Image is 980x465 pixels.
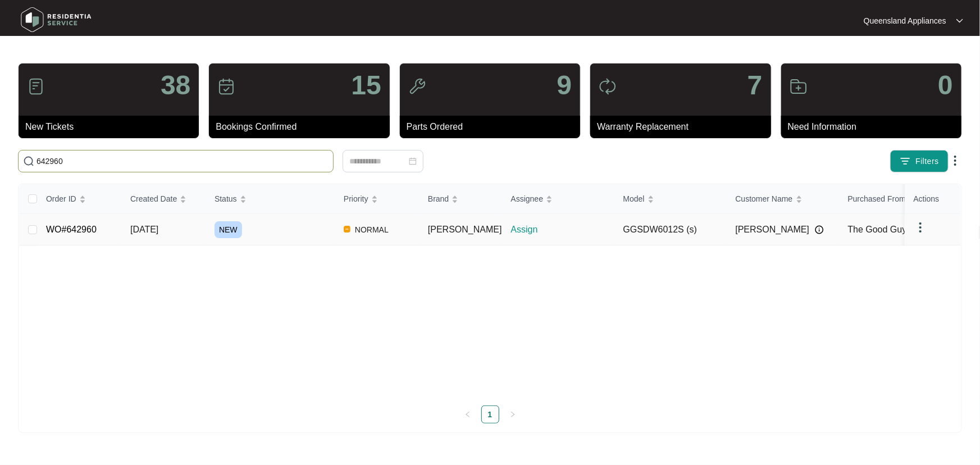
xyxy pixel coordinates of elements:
span: right [509,411,516,418]
img: dropdown arrow [914,221,927,234]
th: Customer Name [727,184,839,214]
span: Model [623,193,645,205]
span: Brand [428,193,449,205]
th: Status [206,184,335,214]
input: Search by Order Id, Assignee Name, Customer Name, Brand and Model [37,155,329,167]
button: right [504,405,522,423]
p: 7 [747,72,763,99]
span: Priority [344,193,368,205]
span: Purchased From [848,193,906,205]
a: 1 [482,406,499,423]
p: Assign [511,223,614,236]
img: Vercel Logo [344,226,350,233]
p: 38 [161,72,190,99]
img: icon [217,77,235,95]
span: The Good Guys [848,225,911,234]
p: Parts Ordered [407,120,580,134]
p: 0 [938,72,953,99]
img: dropdown arrow [949,154,962,167]
p: New Tickets [25,120,199,134]
span: Status [215,193,237,205]
p: Queensland Appliances [864,15,946,26]
span: Created Date [130,193,177,205]
li: Next Page [504,405,522,423]
th: Assignee [502,184,614,214]
th: Brand [419,184,502,214]
img: residentia service logo [17,3,95,37]
span: [DATE] [130,225,158,234]
th: Order ID [37,184,121,214]
th: Created Date [121,184,206,214]
img: icon [790,77,808,95]
button: left [459,405,477,423]
th: Model [614,184,727,214]
th: Purchased From [839,184,951,214]
span: [PERSON_NAME] [736,223,810,236]
span: NEW [215,221,242,238]
img: icon [408,77,426,95]
img: dropdown arrow [956,18,963,24]
p: Need Information [788,120,961,134]
a: WO#642960 [46,225,97,234]
img: icon [27,77,45,95]
span: Assignee [511,193,544,205]
img: filter icon [900,156,911,167]
span: left [464,411,471,418]
button: filter iconFilters [890,150,949,172]
img: Info icon [815,225,824,234]
p: 15 [351,72,381,99]
p: Warranty Replacement [597,120,771,134]
li: 1 [481,405,499,423]
td: GGSDW6012S (s) [614,214,727,245]
span: [PERSON_NAME] [428,225,502,234]
span: NORMAL [350,223,393,236]
th: Priority [335,184,419,214]
li: Previous Page [459,405,477,423]
p: Bookings Confirmed [216,120,389,134]
p: 9 [557,72,572,99]
span: Order ID [46,193,76,205]
img: search-icon [23,156,34,167]
span: Filters [915,156,939,167]
img: icon [599,77,617,95]
th: Actions [905,184,961,214]
span: Customer Name [736,193,793,205]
